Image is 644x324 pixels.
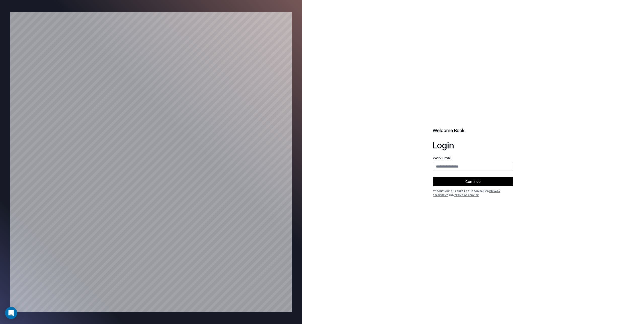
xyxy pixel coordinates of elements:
[5,307,17,319] div: Open Intercom Messenger
[433,127,513,134] h2: Welcome Back,
[433,189,513,197] div: By continuing, I agree to the Company's and
[454,193,479,196] a: Terms of Service
[433,156,513,160] label: Work Email
[433,140,513,150] h1: Login
[433,177,513,186] button: Continue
